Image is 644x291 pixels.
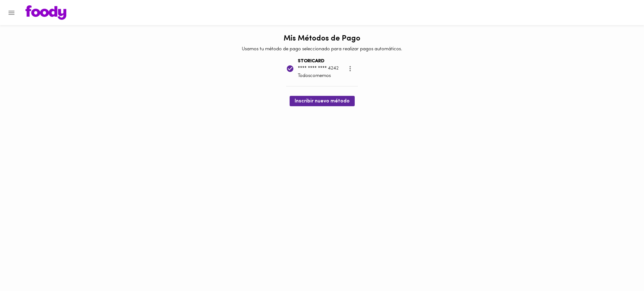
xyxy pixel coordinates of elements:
img: logo.png [25,5,66,20]
h1: Mis Métodos de Pago [284,35,360,43]
button: more [342,61,358,76]
button: Menu [4,5,19,20]
span: Inscribir nuevo método [295,98,350,104]
p: Usamos tu método de pago seleccionado para realizar pagos automáticos. [242,46,402,52]
b: STORICARD [298,59,325,63]
iframe: Messagebird Livechat Widget [608,255,638,285]
p: Todoscomemos [298,73,339,79]
button: Inscribir nuevo método [290,96,355,106]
